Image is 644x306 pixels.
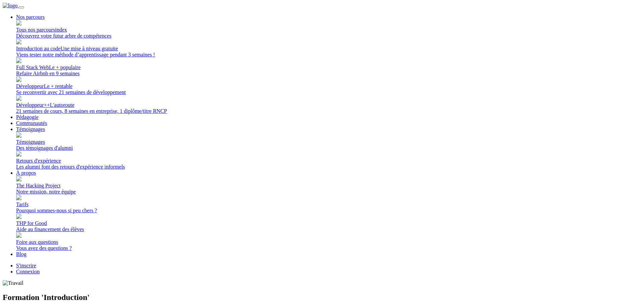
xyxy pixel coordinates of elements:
img: book-open-effebd538656b14b08b143ef14f57c46.svg [16,232,21,238]
a: Connexion [16,269,40,274]
div: 21 semaines de cours, 8 semaines en entreprise, 1 diplôme/titre RNCP [16,108,641,114]
a: Blog [16,251,26,257]
div: Des témoignages d'alumni [16,145,641,151]
a: Communautés [16,120,47,126]
div: Se reconvertir avec 21 semaines de développement [16,89,641,95]
span: Tarifs [16,202,29,207]
span: Tous nos parcours [16,27,67,33]
span: Introduction au code [16,46,118,51]
div: Les alumni font des retours d'expérience informels [16,164,641,170]
span: THP for Good [16,220,47,226]
span: index [55,27,67,33]
div: Refaire Airbnb en 9 semaines [16,71,641,77]
a: Foire aux questions Vous avez des questions ? [16,233,641,251]
img: git-4-38d7f056ac829478e83c2c2dd81de47b.svg [16,20,21,26]
a: Témoignages [16,126,45,132]
img: star-1b1639e91352246008672c7d0108e8fd.svg [16,95,21,101]
img: earth-532ca4cfcc951ee1ed9d08868e369144.svg [16,176,21,181]
span: Full Stack Web [16,64,80,70]
span: L'autoroute [50,102,74,108]
a: Introduction au codeUne mise à niveau gratuite Viens tester notre méthode d’apprentissage pendant... [16,40,641,58]
span: Développeur [16,83,72,89]
button: Toggle navigation [19,6,24,8]
div: Aide au financement des élèves [16,226,641,232]
img: coffee-1-45024b9a829a1d79ffe67ffa7b865f2f.svg [16,132,21,138]
div: Découvrez votre futur arbre de compétences [16,33,641,39]
a: Pédagogie [16,114,39,120]
a: Retours d'expérience Les alumni font des retours d'expérience informels [16,152,641,170]
a: THP for Good Aide au financement des élèves [16,214,641,232]
span: Une mise à niveau gratuite [60,46,118,51]
img: Travail [3,280,23,286]
img: terminal-92af89cfa8d47c02adae11eb3e7f907c.svg [16,58,21,63]
img: puzzle-4bde4084d90f9635442e68fcf97b7805.svg [16,39,21,44]
span: Développeur++ [16,102,74,108]
a: À propos [16,170,36,176]
div: Pourquoi sommes-nous si peu chers ? [16,208,641,214]
a: Full Stack WebLe + populaire Refaire Airbnb en 9 semaines [16,58,641,77]
span: Témoignages [16,139,45,145]
a: Tarifs Pourquoi sommes-nous si peu chers ? [16,195,641,214]
span: The Hacking Project [16,183,60,188]
div: Viens tester notre méthode d’apprentissage pendant 3 semaines ! [16,52,641,58]
img: logo [3,3,17,9]
span: Retours d'expérience [16,158,61,164]
img: heart-3dc04c8027ce09cac19c043a17b15ac7.svg [16,214,21,219]
a: Témoignages Des témoignages d'alumni [16,133,641,151]
div: Notre mission, notre équipe [16,189,641,195]
span: Le + rentable [44,83,72,89]
span: Le + populaire [49,64,80,70]
a: Développeur++L'autoroute 21 semaines de cours, 8 semaines en entreprise, 1 diplôme/titre RNCP [16,96,641,114]
a: Tous nos parcoursindex Découvrez votre futur arbre de compétences [16,21,641,39]
a: The Hacking Project Notre mission, notre équipe [16,177,641,195]
h1: Formation 'Introduction' [3,293,641,302]
a: S'inscrire [16,263,36,268]
div: Vous avez des questions ? [16,245,641,251]
a: DéveloppeurLe + rentable Se reconvertir avec 21 semaines de développement [16,77,641,95]
img: money-9ea4723cc1eb9d308b63524c92a724aa.svg [16,195,21,200]
a: Nos parcours [16,14,45,20]
img: save-2003ce5719e3e880618d2f866ea23079.svg [16,77,21,82]
img: beer-14d7f5c207f57f081275ab10ea0b8a94.svg [16,151,21,157]
span: Foire aux questions [16,239,58,245]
